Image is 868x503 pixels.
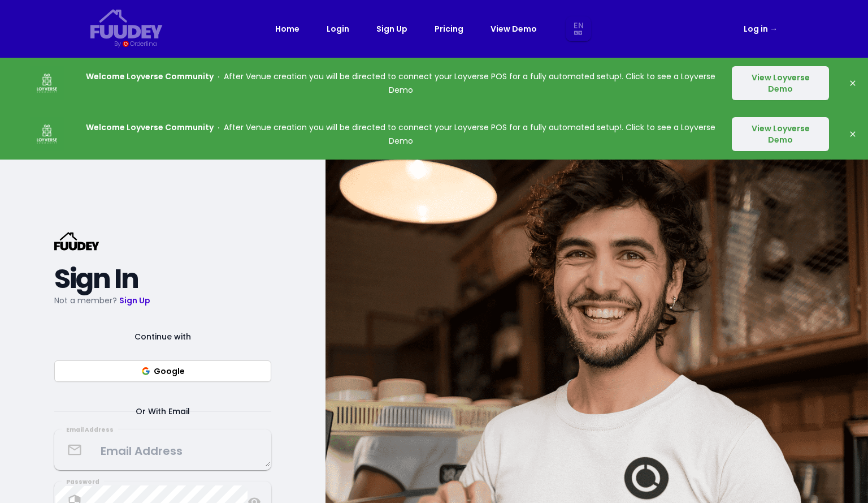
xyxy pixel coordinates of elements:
[491,22,537,36] a: View Demo
[732,117,829,151] button: View Loyverse Demo
[114,39,120,49] div: By
[121,330,205,343] span: Continue with
[435,22,463,36] a: Pricing
[732,66,829,100] button: View Loyverse Demo
[54,360,271,382] button: Google
[119,295,150,306] a: Sign Up
[86,121,715,148] p: After Venue creation you will be directed to connect your Loyverse POS for a fully automated setu...
[62,478,104,487] div: Password
[86,122,214,133] strong: Welcome Loyverse Community
[770,23,778,35] span: →
[86,70,715,97] p: After Venue creation you will be directed to connect your Loyverse POS for a fully automated setu...
[62,425,118,435] div: Email Address
[86,71,214,82] strong: Welcome Loyverse Community
[376,22,407,36] a: Sign Up
[275,22,300,36] a: Home
[327,22,349,36] a: Login
[122,405,203,418] span: Or With Email
[744,22,778,36] a: Log in
[54,269,271,289] h2: Sign In
[130,39,157,49] div: Orderlina
[54,294,271,307] p: Not a member?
